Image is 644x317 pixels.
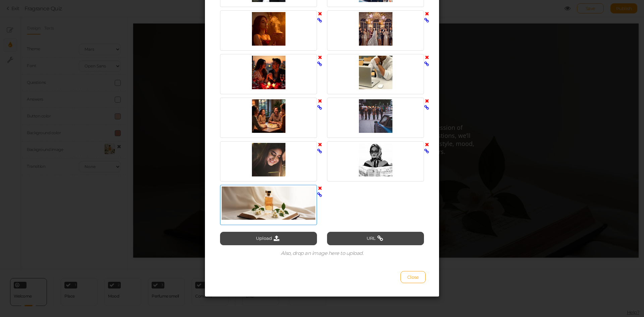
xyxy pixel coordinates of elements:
[281,250,364,256] span: Also, drop an image here to upload.
[222,143,283,149] strong: Begin My Fragrance Journey
[407,274,419,280] span: Close
[327,232,424,245] button: URL
[400,271,426,283] button: Close
[220,232,317,245] button: Upload
[218,82,287,93] strong: Scent Finder Quiz
[163,100,343,132] div: Fragrance is more than a scent — it’s an expression of individuality. By answering a few thoughtf...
